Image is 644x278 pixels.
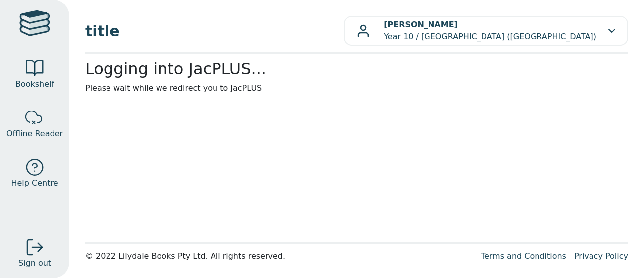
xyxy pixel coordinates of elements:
p: Please wait while we redirect you to JacPLUS [85,82,628,94]
h2: Logging into JacPLUS... [85,59,628,78]
button: [PERSON_NAME]Year 10 / [GEOGRAPHIC_DATA] ([GEOGRAPHIC_DATA]) [344,16,628,46]
span: title [85,20,344,42]
a: Privacy Policy [574,251,628,261]
span: Bookshelf [15,78,54,90]
a: Terms and Conditions [481,251,566,261]
p: Year 10 / [GEOGRAPHIC_DATA] ([GEOGRAPHIC_DATA]) [384,19,596,43]
div: © 2022 Lilydale Books Pty Ltd. All rights reserved. [85,250,473,262]
span: Help Centre [11,177,58,189]
span: Sign out [18,257,51,269]
span: Offline Reader [6,128,63,140]
b: [PERSON_NAME] [384,20,458,29]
